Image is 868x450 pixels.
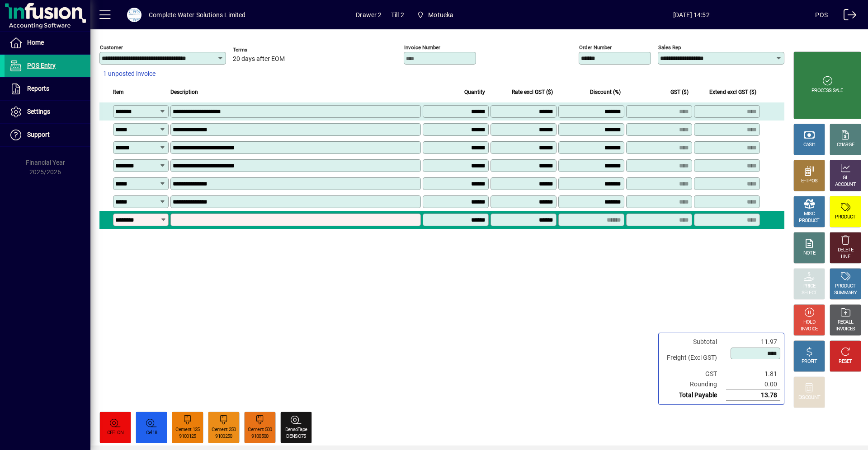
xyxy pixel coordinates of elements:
div: PROFIT [802,358,817,365]
span: Support [27,131,50,138]
div: CEELON [107,430,124,436]
mat-label: Customer [100,44,123,51]
span: Terms [233,47,287,53]
div: 9100125 [179,433,196,440]
div: Cel18 [146,430,157,436]
span: Reports [27,85,49,92]
span: [DATE] 14:52 [567,8,815,22]
div: DISCOUNT [798,394,820,401]
a: Settings [5,101,90,123]
div: Cement 125 [175,427,199,433]
span: POS Entry [27,62,56,69]
div: NOTE [803,250,815,257]
mat-label: Sales rep [658,44,681,51]
div: PRICE [803,283,816,290]
td: 0.00 [726,379,780,390]
div: INVOICE [801,326,817,333]
span: Discount (%) [590,87,621,97]
div: SELECT [802,290,817,297]
td: Subtotal [662,337,726,347]
div: CHARGE [837,142,854,148]
span: Quantity [464,87,485,97]
div: POS [815,8,828,22]
td: Total Payable [662,390,726,401]
div: Cement 250 [212,427,236,433]
div: INVOICES [835,326,855,333]
td: 11.97 [726,337,780,347]
div: 9100250 [215,433,232,440]
div: RESET [839,358,852,365]
div: PROCESS SALE [811,88,843,94]
span: 1 unposted invoice [103,69,156,79]
span: GST ($) [670,87,689,97]
div: CASH [803,142,815,148]
div: DensoTape [285,427,307,433]
div: EFTPOS [801,178,818,185]
div: Complete Water Solutions Limited [149,8,246,22]
div: DELETE [838,247,853,254]
span: 20 days after EOM [233,56,285,63]
mat-label: Order number [579,44,612,51]
td: Freight (Excl GST) [662,347,726,369]
span: Extend excl GST ($) [709,87,756,97]
a: Reports [5,78,90,100]
td: 13.78 [726,390,780,401]
button: 1 unposted invoice [99,66,159,82]
div: PRODUCT [799,218,819,224]
span: Motueka [413,7,458,23]
div: HOLD [803,319,815,326]
span: Motueka [428,8,453,22]
td: GST [662,369,726,379]
div: LINE [841,254,850,260]
mat-label: Invoice number [404,44,440,51]
span: Settings [27,108,50,115]
a: Logout [837,2,857,31]
div: Cement 500 [248,427,272,433]
div: MISC [804,211,815,218]
div: SUMMARY [834,290,857,297]
span: Home [27,39,44,46]
a: Home [5,32,90,54]
span: Item [113,87,124,97]
td: 1.81 [726,369,780,379]
div: GL [843,175,849,181]
div: PRODUCT [835,214,855,221]
span: Till 2 [391,8,404,22]
a: Support [5,124,90,146]
div: ACCOUNT [835,181,856,188]
div: PRODUCT [835,283,855,290]
span: Drawer 2 [356,8,382,22]
div: 9100500 [251,433,268,440]
td: Rounding [662,379,726,390]
div: DENSO75 [286,433,306,440]
button: Profile [120,7,149,23]
span: Rate excl GST ($) [512,87,553,97]
span: Description [170,87,198,97]
div: RECALL [838,319,854,326]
